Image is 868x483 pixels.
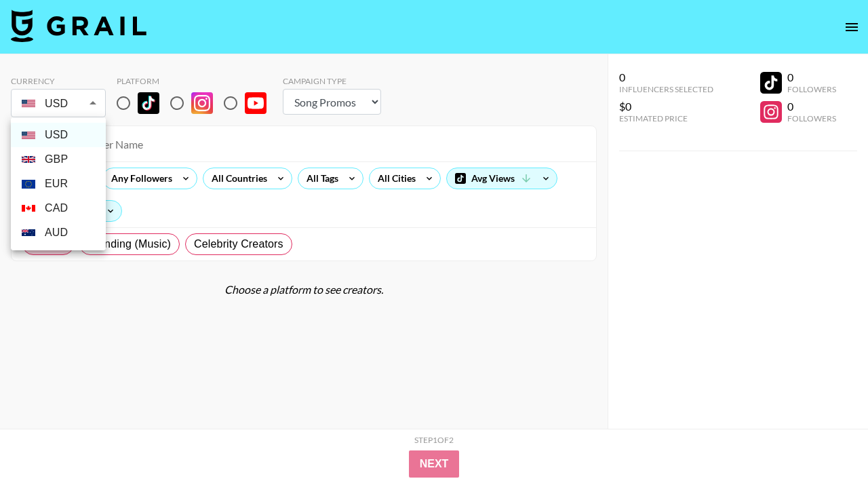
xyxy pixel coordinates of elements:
iframe: Drift Widget Chat Controller [800,415,852,467]
li: EUR [11,172,106,196]
li: USD [11,123,106,147]
li: GBP [11,147,106,172]
li: CAD [11,196,106,220]
li: AUD [11,220,106,245]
